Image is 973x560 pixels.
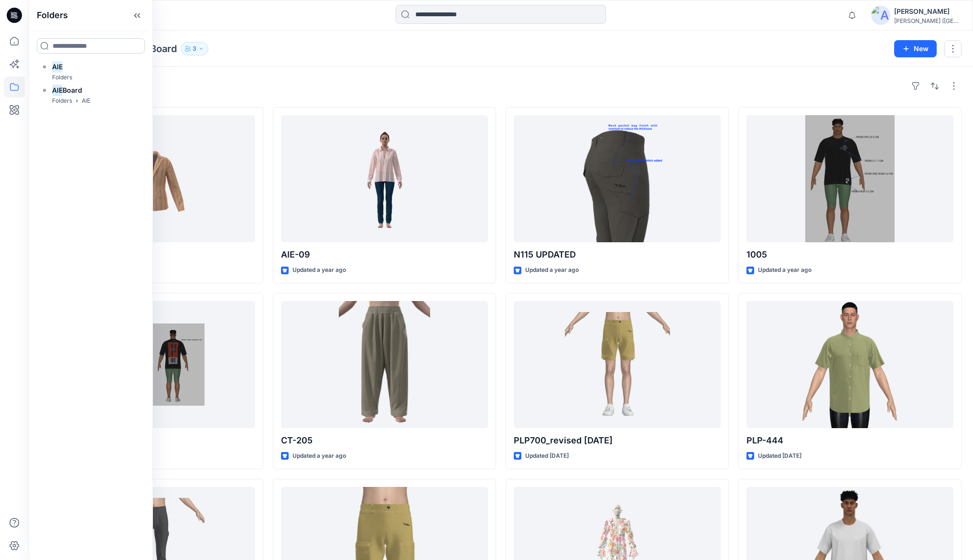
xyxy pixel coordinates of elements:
[292,451,346,461] p: Updated a year ago
[758,265,811,275] p: Updated a year ago
[514,434,721,447] p: PLP700_revised [DATE]
[746,301,953,428] a: PLP-444
[758,451,801,461] p: Updated [DATE]
[63,86,82,94] span: Board
[514,301,721,428] a: PLP700_revised 19th march
[746,248,953,261] p: 1005
[52,96,72,106] p: Folders
[281,115,488,242] a: AIE-09
[894,17,961,24] div: [PERSON_NAME] ([GEOGRAPHIC_DATA]) Exp...
[52,84,63,97] mark: AIE
[281,434,488,447] p: CT-205
[132,42,177,55] p: AIE Board
[525,265,579,275] p: Updated a year ago
[894,6,961,17] div: [PERSON_NAME]
[525,451,569,461] p: Updated [DATE]
[514,248,721,261] p: N115 UPDATED
[82,96,90,106] p: AIE
[871,6,890,25] img: avatar
[52,60,63,73] mark: AIE
[292,265,346,275] p: Updated a year ago
[181,42,208,55] button: 3
[52,73,72,83] p: Folders
[281,301,488,428] a: CT-205
[746,434,953,447] p: PLP-444
[746,115,953,242] a: 1005
[894,40,937,57] button: New
[514,115,721,242] a: N115 UPDATED
[281,248,488,261] p: AIE-09
[193,43,196,54] p: 3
